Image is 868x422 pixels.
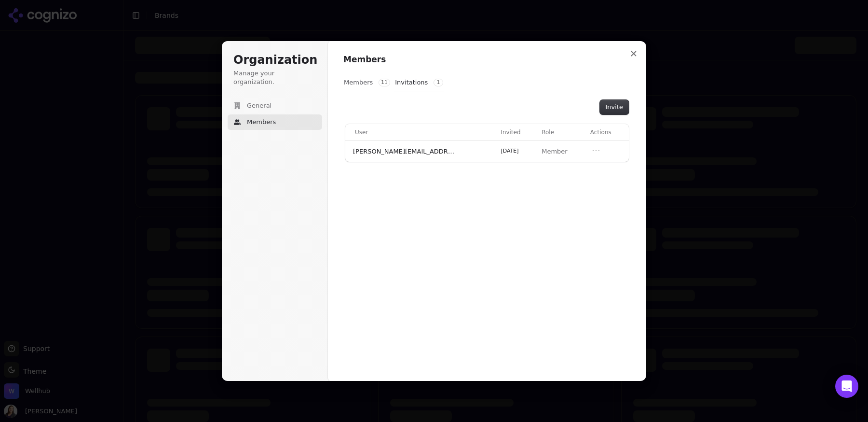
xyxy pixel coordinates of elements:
button: Members [228,114,322,130]
span: [PERSON_NAME][EMAIL_ADDRESS][PERSON_NAME][DOMAIN_NAME] [353,147,454,156]
span: 1 [434,79,443,86]
button: Close modal [625,45,642,62]
th: Role [538,124,586,141]
span: General [247,101,271,110]
button: Members [343,73,391,92]
span: [DATE] [501,148,518,154]
button: Open menu [590,145,602,156]
span: 11 [379,79,390,86]
h1: Members [343,54,631,66]
p: Manage your organization. [233,69,316,86]
div: Open Intercom Messenger [835,375,858,398]
button: Invitations [394,73,444,92]
th: Actions [586,124,629,141]
span: Members [247,118,276,127]
h1: Organization [233,53,316,68]
th: User [345,124,497,141]
th: Invited [497,124,538,141]
button: General [228,98,322,113]
p: Member [542,147,579,156]
button: Invite [600,100,629,114]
